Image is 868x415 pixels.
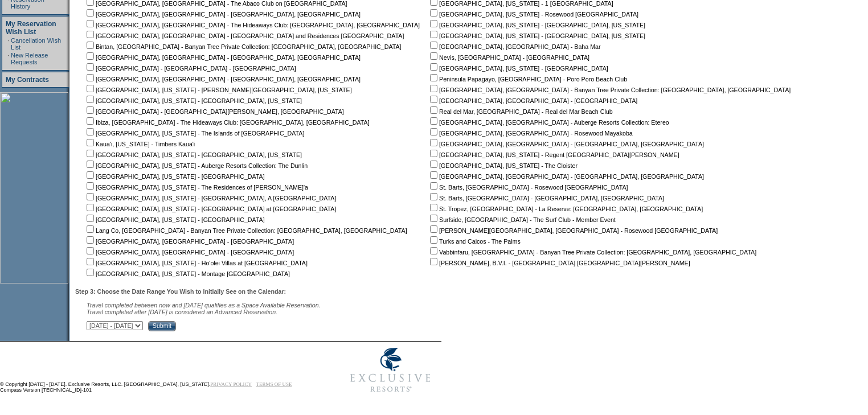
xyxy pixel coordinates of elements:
[428,238,521,245] nobr: Turks and Caicos - The Palms
[428,162,578,169] nobr: [GEOGRAPHIC_DATA], [US_STATE] - The Cloister
[148,321,176,331] input: Submit
[428,141,704,147] nobr: [GEOGRAPHIC_DATA], [GEOGRAPHIC_DATA] - [GEOGRAPHIC_DATA], [GEOGRAPHIC_DATA]
[84,195,336,202] nobr: [GEOGRAPHIC_DATA], [US_STATE] - [GEOGRAPHIC_DATA], A [GEOGRAPHIC_DATA]
[84,130,304,137] nobr: [GEOGRAPHIC_DATA], [US_STATE] - The Islands of [GEOGRAPHIC_DATA]
[84,11,361,18] nobr: [GEOGRAPHIC_DATA], [GEOGRAPHIC_DATA] - [GEOGRAPHIC_DATA], [GEOGRAPHIC_DATA]
[428,22,645,28] nobr: [GEOGRAPHIC_DATA], [US_STATE] - [GEOGRAPHIC_DATA], [US_STATE]
[87,302,321,309] span: Travel completed between now and [DATE] qualifies as a Space Available Reservation.
[428,65,608,72] nobr: [GEOGRAPHIC_DATA], [US_STATE] - [GEOGRAPHIC_DATA]
[428,227,718,234] nobr: [PERSON_NAME][GEOGRAPHIC_DATA], [GEOGRAPHIC_DATA] - Rosewood [GEOGRAPHIC_DATA]
[87,309,277,315] nobr: Travel completed after [DATE] is considered an Advanced Reservation.
[339,342,441,398] img: Exclusive Resorts
[75,288,286,295] b: Step 3: Choose the Date Range You Wish to Initially See on the Calendar:
[84,151,302,158] nobr: [GEOGRAPHIC_DATA], [US_STATE] - [GEOGRAPHIC_DATA], [US_STATE]
[84,65,296,72] nobr: [GEOGRAPHIC_DATA] - [GEOGRAPHIC_DATA] - [GEOGRAPHIC_DATA]
[428,97,637,104] nobr: [GEOGRAPHIC_DATA], [GEOGRAPHIC_DATA] - [GEOGRAPHIC_DATA]
[428,87,791,93] nobr: [GEOGRAPHIC_DATA], [GEOGRAPHIC_DATA] - Banyan Tree Private Collection: [GEOGRAPHIC_DATA], [GEOGRA...
[428,11,638,18] nobr: [GEOGRAPHIC_DATA], [US_STATE] - Rosewood [GEOGRAPHIC_DATA]
[84,43,402,50] nobr: Bintan, [GEOGRAPHIC_DATA] - Banyan Tree Private Collection: [GEOGRAPHIC_DATA], [GEOGRAPHIC_DATA]
[428,54,589,61] nobr: Nevis, [GEOGRAPHIC_DATA] - [GEOGRAPHIC_DATA]
[11,37,61,51] a: Cancellation Wish List
[428,260,690,266] nobr: [PERSON_NAME], B.V.I. - [GEOGRAPHIC_DATA] [GEOGRAPHIC_DATA][PERSON_NAME]
[84,76,361,83] nobr: [GEOGRAPHIC_DATA], [GEOGRAPHIC_DATA] - [GEOGRAPHIC_DATA], [GEOGRAPHIC_DATA]
[8,52,10,65] td: ·
[428,195,664,202] nobr: St. Barts, [GEOGRAPHIC_DATA] - [GEOGRAPHIC_DATA], [GEOGRAPHIC_DATA]
[84,173,265,180] nobr: [GEOGRAPHIC_DATA], [US_STATE] - [GEOGRAPHIC_DATA]
[84,141,195,147] nobr: Kaua'i, [US_STATE] - Timbers Kaua'i
[84,87,352,93] nobr: [GEOGRAPHIC_DATA], [US_STATE] - [PERSON_NAME][GEOGRAPHIC_DATA], [US_STATE]
[428,206,703,212] nobr: St. Tropez, [GEOGRAPHIC_DATA] - La Reserve: [GEOGRAPHIC_DATA], [GEOGRAPHIC_DATA]
[6,20,56,36] a: My Reservation Wish List
[428,184,628,191] nobr: St. Barts, [GEOGRAPHIC_DATA] - Rosewood [GEOGRAPHIC_DATA]
[84,22,420,28] nobr: [GEOGRAPHIC_DATA], [GEOGRAPHIC_DATA] - The Hideaways Club: [GEOGRAPHIC_DATA], [GEOGRAPHIC_DATA]
[11,52,48,65] a: New Release Requests
[84,270,290,277] nobr: [GEOGRAPHIC_DATA], [US_STATE] - Montage [GEOGRAPHIC_DATA]
[428,173,704,180] nobr: [GEOGRAPHIC_DATA], [GEOGRAPHIC_DATA] - [GEOGRAPHIC_DATA], [GEOGRAPHIC_DATA]
[256,381,292,387] a: TERMS OF USE
[6,76,49,84] a: My Contracts
[428,249,756,256] nobr: Vabbinfaru, [GEOGRAPHIC_DATA] - Banyan Tree Private Collection: [GEOGRAPHIC_DATA], [GEOGRAPHIC_DATA]
[210,381,252,387] a: PRIVACY POLICY
[84,249,294,256] nobr: [GEOGRAPHIC_DATA], [GEOGRAPHIC_DATA] - [GEOGRAPHIC_DATA]
[84,227,407,234] nobr: Lang Co, [GEOGRAPHIC_DATA] - Banyan Tree Private Collection: [GEOGRAPHIC_DATA], [GEOGRAPHIC_DATA]
[428,76,627,83] nobr: Peninsula Papagayo, [GEOGRAPHIC_DATA] - Poro Poro Beach Club
[84,162,308,169] nobr: [GEOGRAPHIC_DATA], [US_STATE] - Auberge Resorts Collection: The Dunlin
[428,43,600,50] nobr: [GEOGRAPHIC_DATA], [GEOGRAPHIC_DATA] - Baha Mar
[84,54,361,61] nobr: [GEOGRAPHIC_DATA], [GEOGRAPHIC_DATA] - [GEOGRAPHIC_DATA], [GEOGRAPHIC_DATA]
[428,130,633,137] nobr: [GEOGRAPHIC_DATA], [GEOGRAPHIC_DATA] - Rosewood Mayakoba
[84,206,336,212] nobr: [GEOGRAPHIC_DATA], [US_STATE] - [GEOGRAPHIC_DATA] at [GEOGRAPHIC_DATA]
[84,119,370,126] nobr: Ibiza, [GEOGRAPHIC_DATA] - The Hideaways Club: [GEOGRAPHIC_DATA], [GEOGRAPHIC_DATA]
[428,216,616,223] nobr: Surfside, [GEOGRAPHIC_DATA] - The Surf Club - Member Event
[428,108,613,115] nobr: Real del Mar, [GEOGRAPHIC_DATA] - Real del Mar Beach Club
[84,184,308,191] nobr: [GEOGRAPHIC_DATA], [US_STATE] - The Residences of [PERSON_NAME]'a
[84,108,344,115] nobr: [GEOGRAPHIC_DATA] - [GEOGRAPHIC_DATA][PERSON_NAME], [GEOGRAPHIC_DATA]
[428,119,669,126] nobr: [GEOGRAPHIC_DATA], [GEOGRAPHIC_DATA] - Auberge Resorts Collection: Etereo
[84,216,265,223] nobr: [GEOGRAPHIC_DATA], [US_STATE] - [GEOGRAPHIC_DATA]
[84,238,294,245] nobr: [GEOGRAPHIC_DATA], [GEOGRAPHIC_DATA] - [GEOGRAPHIC_DATA]
[428,32,645,39] nobr: [GEOGRAPHIC_DATA], [US_STATE] - [GEOGRAPHIC_DATA], [US_STATE]
[84,97,302,104] nobr: [GEOGRAPHIC_DATA], [US_STATE] - [GEOGRAPHIC_DATA], [US_STATE]
[8,37,10,51] td: ·
[84,32,404,39] nobr: [GEOGRAPHIC_DATA], [GEOGRAPHIC_DATA] - [GEOGRAPHIC_DATA] and Residences [GEOGRAPHIC_DATA]
[428,151,679,158] nobr: [GEOGRAPHIC_DATA], [US_STATE] - Regent [GEOGRAPHIC_DATA][PERSON_NAME]
[84,260,308,266] nobr: [GEOGRAPHIC_DATA], [US_STATE] - Ho'olei Villas at [GEOGRAPHIC_DATA]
